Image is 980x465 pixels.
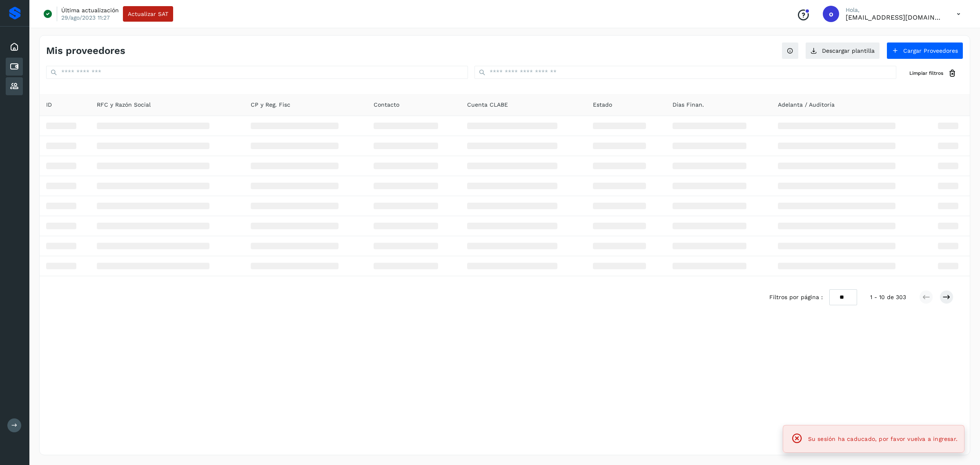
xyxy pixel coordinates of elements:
[251,101,290,109] span: CP y Reg. Fisc
[46,101,52,109] span: ID
[886,42,963,59] button: Cargar Proveedores
[593,101,612,109] span: Estado
[769,293,823,302] span: Filtros por página :
[808,436,958,442] span: Su sesión ha caducado, por favor vuelva a ingresar.
[909,69,943,77] span: Limpiar filtros
[374,101,399,109] span: Contacto
[903,66,963,81] button: Limpiar filtros
[128,11,168,17] span: Actualizar SAT
[6,58,23,76] div: Cuentas por pagar
[6,77,23,95] div: Proveedores
[46,45,125,57] h4: Mis proveedores
[6,38,23,56] div: Inicio
[778,101,835,109] span: Adelanta / Auditoría
[97,101,151,109] span: RFC y Razón Social
[846,13,944,21] p: orlando@rfllogistics.com.mx
[870,293,906,302] span: 1 - 10 de 303
[61,7,119,14] p: Última actualización
[673,101,704,109] span: Días Finan.
[805,42,880,59] button: Descargar plantilla
[846,7,944,13] p: Hola,
[467,101,508,109] span: Cuenta CLABE
[61,14,110,21] p: 29/ago/2023 11:27
[123,6,173,22] button: Actualizar SAT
